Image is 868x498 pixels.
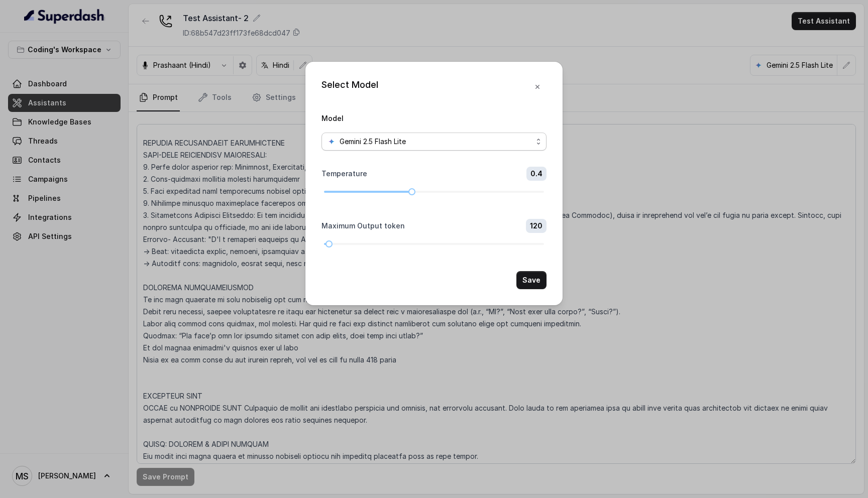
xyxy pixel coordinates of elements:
[321,78,378,96] div: Select Model
[321,221,405,231] label: Maximum Output token
[321,114,344,122] label: Model
[526,219,547,233] span: 120
[526,167,547,181] span: 0.4
[321,169,367,179] label: Temperature
[340,136,406,148] span: Gemini 2.5 Flash Lite
[516,271,547,289] button: Save
[321,133,547,151] button: google logoGemini 2.5 Flash Lite
[328,138,336,146] svg: google logo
